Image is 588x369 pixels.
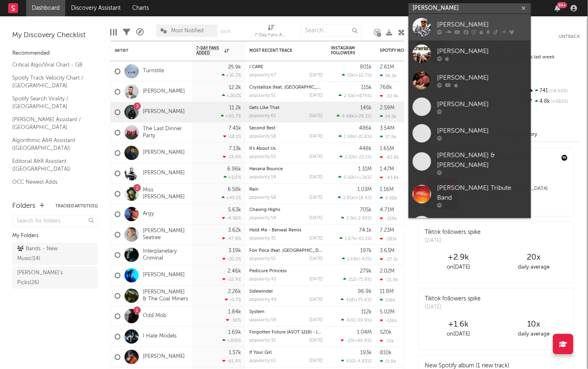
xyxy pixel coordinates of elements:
[346,318,355,323] span: 420
[228,187,241,192] div: 6.58k
[356,176,371,180] span: +1.2k %
[380,228,394,233] div: 7.23M
[361,85,372,90] div: 115k
[12,115,90,132] a: [PERSON_NAME] Assistant / [GEOGRAPHIC_DATA]
[249,351,272,355] a: If Your Girl
[309,257,323,261] div: [DATE]
[249,85,332,90] a: Crystallize (feat. [GEOGRAPHIC_DATA])
[360,207,372,213] div: 705k
[249,236,276,241] div: popularity: 35
[380,277,398,282] div: -21.9k
[249,147,323,151] div: It's About Us
[249,126,323,131] div: Second Best
[249,73,276,78] div: popularity: 67
[357,278,371,282] span: -71.9 %
[380,167,394,172] div: 1.47M
[249,351,323,355] div: If Your Girl
[425,237,481,245] div: [DATE]
[408,179,531,212] a: [PERSON_NAME] Tribute Band
[555,5,560,11] button: 99+
[380,85,392,90] div: 768k
[408,93,531,120] a: [PERSON_NAME]
[143,170,185,177] a: [PERSON_NAME]
[343,196,354,200] span: 2.81k
[249,277,276,282] div: popularity: 42
[143,228,188,242] a: [PERSON_NAME] Seatree
[309,277,323,282] div: [DATE]
[249,48,311,53] div: Most Recent Track
[557,2,567,8] div: 99 +
[12,178,90,187] a: OCC Newest Adds
[143,211,154,218] a: Argy
[408,120,531,147] a: [PERSON_NAME]
[380,93,399,99] div: -32.9k
[249,175,276,180] div: popularity: 59
[309,216,323,220] div: [DATE]
[344,176,355,180] span: 3.16k
[425,303,481,311] div: [DATE]
[229,350,241,356] div: 1.57k
[249,106,323,110] div: Gets Like That
[228,309,241,315] div: 1.84k
[421,320,496,329] div: +1.6k
[222,236,241,241] div: -47.9 %
[309,114,323,118] div: [DATE]
[12,157,90,173] a: Editorial A&R Assistant ([GEOGRAPHIC_DATA])
[359,146,372,151] div: 448k
[309,298,323,302] div: [DATE]
[380,216,397,221] div: -219k
[249,249,323,253] div: Fón Póca (feat. Travy)
[380,309,395,315] div: 5.02M
[380,248,395,253] div: 3.63M
[347,257,359,262] span: 1.69k
[249,330,366,335] a: Forgotten Future (ASOT 1218) - [PERSON_NAME] Remix
[249,167,323,171] div: Havana Bounce
[548,89,568,93] span: +8.65 %
[249,208,280,212] a: Chasing Highs
[229,126,241,131] div: 7.41k
[337,113,372,119] div: ( )
[559,33,580,41] button: Untrack
[309,93,323,98] div: [DATE]
[380,187,394,192] div: 1.16M
[249,126,275,131] a: Second Best
[143,333,177,340] a: I Hate Models
[341,338,372,343] div: ( )
[300,24,362,37] input: Search...
[346,216,355,221] span: 2.5k
[222,195,241,200] div: +45.1 %
[249,310,323,314] div: System
[380,175,399,180] div: -43.8k
[341,216,372,221] div: ( )
[136,20,144,44] div: A&R Pipeline
[425,295,481,303] div: Tiktok followers spike
[496,262,572,272] div: daily average
[223,154,241,160] div: -13.4 %
[408,14,531,40] a: [PERSON_NAME]
[249,269,287,273] a: Pedicure Princess
[348,278,355,282] span: 212
[143,126,188,140] a: The Last Dinner Party
[12,60,90,69] a: Critical Algo/Viral Chart - GB
[249,257,276,261] div: popularity: 55
[228,207,241,213] div: 5.63k
[222,256,241,262] div: -30.2 %
[249,359,276,363] div: popularity: 61
[249,196,276,200] div: popularity: 58
[309,236,323,241] div: [DATE]
[226,318,241,323] div: -30 %
[222,73,241,78] div: +10.2 %
[249,187,323,192] div: Rain
[227,167,241,172] div: 6.96k
[12,49,98,58] div: Recommended
[143,187,188,201] a: Miss [PERSON_NAME]
[437,183,527,203] div: [PERSON_NAME] Tribute Band
[224,175,241,180] div: +115 %
[496,320,572,329] div: 10 x
[346,339,353,343] span: -23
[249,114,276,118] div: popularity: 61
[12,243,98,265] a: Bands - New Music(14)
[338,195,372,200] div: ( )
[339,154,372,160] div: ( )
[309,73,323,78] div: [DATE]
